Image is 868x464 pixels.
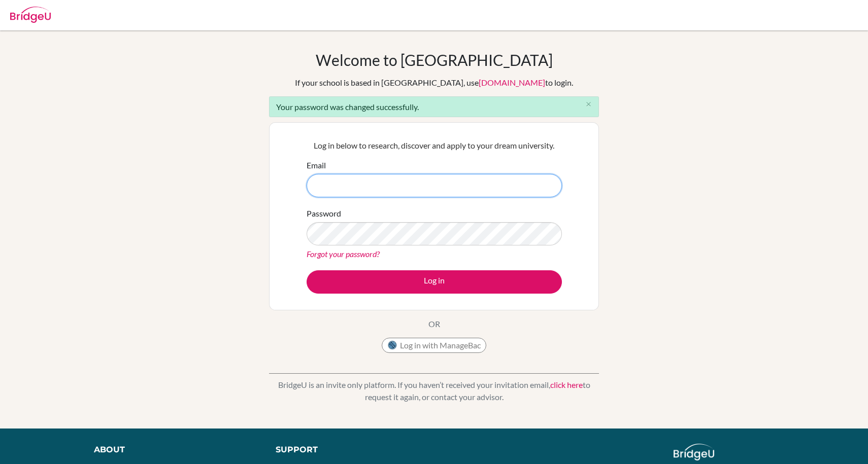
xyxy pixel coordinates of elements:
h1: Welcome to [GEOGRAPHIC_DATA] [316,51,553,69]
div: Support [276,444,423,456]
div: If your school is based in [GEOGRAPHIC_DATA], use to login. [295,77,573,89]
i: close [585,100,592,108]
label: Email [307,159,326,171]
div: Your password was changed successfully. [269,96,599,117]
button: Log in [307,270,562,294]
a: [DOMAIN_NAME] [479,78,545,87]
div: About [94,444,253,456]
p: Log in below to research, discover and apply to your dream university. [307,139,562,152]
img: Bridge-U [10,7,51,23]
label: Password [307,207,341,220]
a: Forgot your password? [307,249,380,259]
button: Close [578,97,598,112]
button: Log in with ManageBac [382,338,486,353]
p: BridgeU is an invite only platform. If you haven’t received your invitation email, to request it ... [269,379,599,403]
a: click here [550,380,583,389]
p: OR [428,318,440,330]
img: logo_white@2x-f4f0deed5e89b7ecb1c2cc34c3e3d731f90f0f143d5ea2071677605dd97b5244.png [674,444,715,460]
